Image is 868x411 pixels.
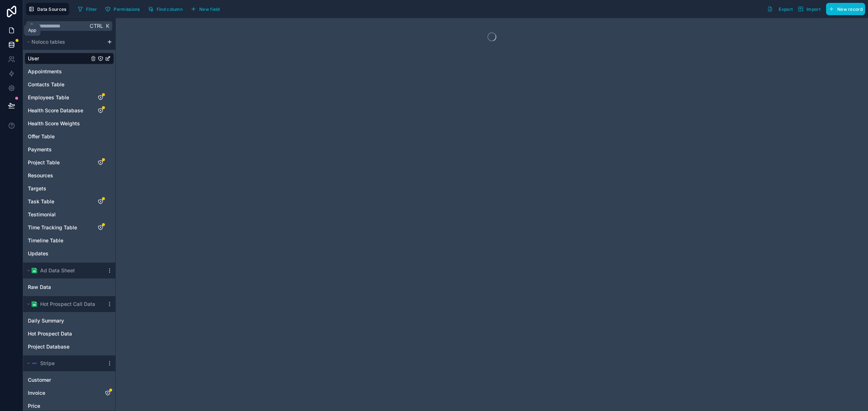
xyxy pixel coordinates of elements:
[28,107,83,114] span: Health Score Database
[25,341,114,352] div: Project Database
[40,300,95,308] span: Hot Prospect Call Data
[826,3,865,15] button: New record
[28,237,63,244] span: Timeline Table
[28,68,62,75] span: Appointments
[31,360,37,366] img: svg+xml,%3c
[25,374,114,386] div: Customer
[795,3,823,15] button: Import
[25,144,114,155] div: Payments
[75,4,100,14] button: Filter
[25,315,114,326] div: Daily Summary
[25,66,114,77] div: Appointments
[37,7,67,12] span: Data Sources
[28,120,80,127] span: Health Score Weights
[102,4,142,14] button: Permissions
[25,170,114,181] div: Resources
[765,3,795,15] button: Export
[114,7,140,12] span: Permissions
[105,23,110,29] span: K
[25,358,104,368] button: Stripe
[28,94,69,101] span: Employees Table
[25,209,114,220] div: Testimonial
[25,157,114,168] div: Project Table
[25,248,114,259] div: Updates
[86,7,97,12] span: Filter
[25,387,114,399] div: Invoice
[31,268,37,273] img: Google Sheets logo
[28,27,36,33] div: App
[31,38,65,46] span: Noloco tables
[25,328,114,339] div: Hot Prospect Data
[199,7,220,12] span: New field
[25,118,114,129] div: Health Score Weights
[145,4,185,14] button: Find column
[28,402,40,410] span: Price
[837,7,863,12] span: New record
[40,267,75,274] span: Ad Data Sheet
[89,21,104,30] span: Ctrl
[157,7,183,12] span: Find column
[823,3,865,15] a: New record
[23,34,115,411] div: scrollable content
[25,265,104,276] button: Google Sheets logoAd Data Sheet
[40,360,55,367] span: Stripe
[28,198,54,205] span: Task Table
[26,3,69,15] button: Data Sources
[31,301,37,307] img: Google Sheets logo
[25,131,114,142] div: Offer Table
[28,317,64,324] span: Daily Summary
[28,284,51,291] span: Raw Data
[25,281,114,293] div: Raw Data
[807,7,821,12] span: Import
[25,37,104,47] button: Noloco tables
[25,235,114,246] div: Timeline Table
[28,224,77,231] span: Time Tracking Table
[188,4,222,14] button: New field
[102,4,145,14] a: Permissions
[28,185,46,192] span: Targets
[28,250,48,257] span: Updates
[28,133,55,140] span: Offer Table
[28,330,72,337] span: Hot Prospect Data
[25,222,114,233] div: Time Tracking Table
[779,7,793,12] span: Export
[28,343,69,350] span: Project Database
[28,159,60,166] span: Project Table
[25,196,114,207] div: Task Table
[28,376,51,384] span: Customer
[25,92,114,103] div: Employees Table
[25,79,114,90] div: Contacts Table
[28,211,56,218] span: Testimonial
[25,53,114,64] div: User
[25,105,114,116] div: Health Score Database
[28,146,52,153] span: Payments
[28,389,45,397] span: Invoice
[25,299,104,309] button: Google Sheets logoHot Prospect Call Data
[28,81,64,88] span: Contacts Table
[28,55,39,62] span: User
[28,172,53,179] span: Resources
[25,183,114,194] div: Targets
